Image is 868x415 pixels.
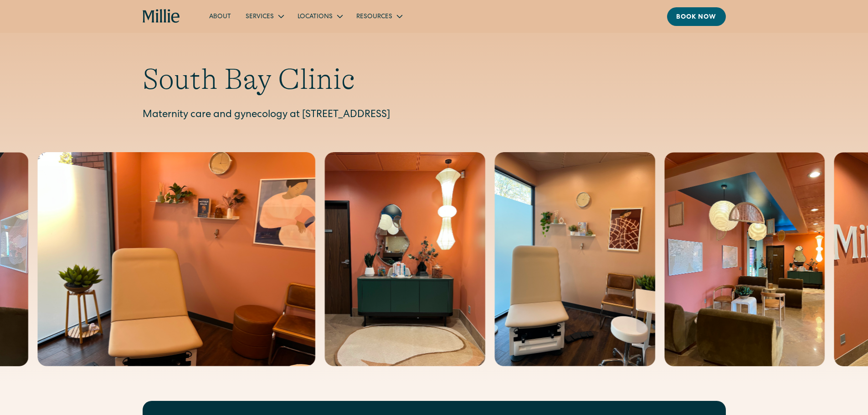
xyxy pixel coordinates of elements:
[202,9,238,24] a: About
[298,12,333,22] div: Locations
[667,7,726,26] a: Book now
[143,9,180,24] a: home
[290,9,349,24] div: Locations
[349,9,409,24] div: Resources
[143,108,726,123] p: Maternity care and gynecology at [STREET_ADDRESS]
[676,13,717,22] div: Book now
[238,9,290,24] div: Services
[356,12,392,22] div: Resources
[143,62,726,97] h1: South Bay Clinic
[246,12,274,22] div: Services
